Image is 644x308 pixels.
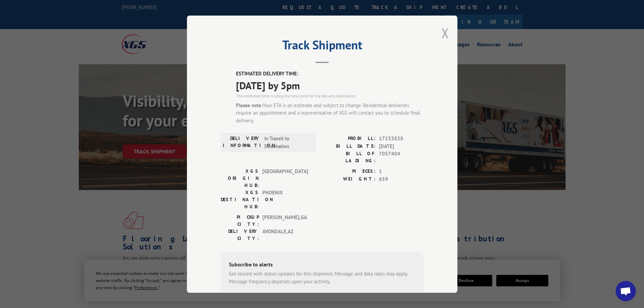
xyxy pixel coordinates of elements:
div: Subscribe to alerts [229,260,415,270]
span: [DATE] by 5pm [236,77,424,93]
strong: Please note: [236,102,263,108]
span: 7057404 [379,150,424,164]
label: ESTIMATED DELIVERY TIME: [236,70,424,78]
label: PROBILL: [322,135,376,143]
label: XGS DESTINATION HUB: [221,189,259,210]
label: DELIVERY CITY: [221,228,259,242]
button: Close modal [442,24,449,42]
label: PIECES: [322,168,376,175]
div: Get texted with status updates for this shipment. Message and data rates may apply. Message frequ... [229,270,415,285]
label: XGS ORIGIN HUB: [221,168,259,189]
h2: Track Shipment [221,40,424,53]
span: 659 [379,175,424,183]
span: [PERSON_NAME] , GA [262,214,308,228]
span: [GEOGRAPHIC_DATA] [262,168,308,189]
span: AVONDALE , AZ [262,228,308,242]
label: WEIGHT: [322,175,376,183]
span: In Transit to Destination [264,135,310,150]
label: BILL DATE: [322,142,376,150]
div: Open chat [616,281,636,301]
span: 17233838 [379,135,424,143]
label: PICKUP CITY: [221,214,259,228]
span: 1 [379,168,424,175]
div: The estimated time is using the time zone for the delivery destination. [236,93,424,99]
label: BILL OF LADING: [322,150,376,164]
div: Your ETA is an estimate and subject to change. Residential deliveries require an appointment and ... [236,101,424,124]
label: DELIVERY INFORMATION: [223,135,261,150]
span: PHOENIX [262,189,308,210]
span: [DATE] [379,142,424,150]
